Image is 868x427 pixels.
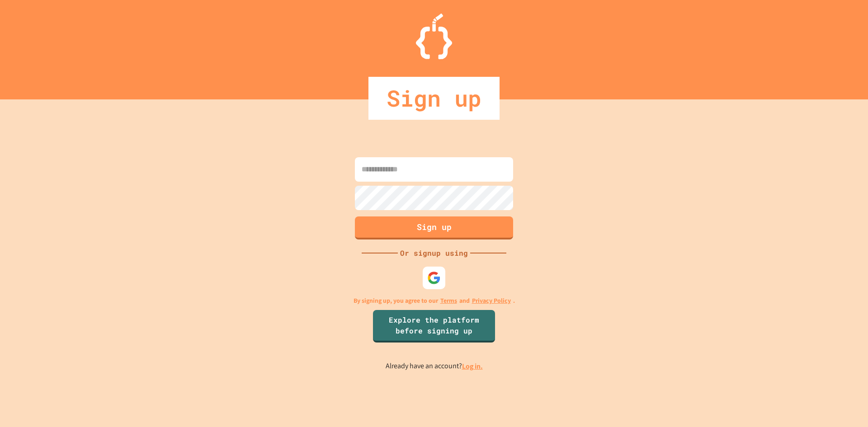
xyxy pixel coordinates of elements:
[386,361,483,372] p: Already have an account?
[472,296,511,305] a: Privacy Policy
[373,310,495,343] a: Explore the platform before signing up
[462,361,483,371] a: Log in.
[354,296,515,305] p: By signing up, you agree to our and .
[398,248,470,258] div: Or signup using
[440,296,457,305] a: Terms
[427,271,441,285] img: google-icon.svg
[355,216,513,239] button: Sign up
[416,14,452,59] img: Logo.svg
[368,77,500,120] div: Sign up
